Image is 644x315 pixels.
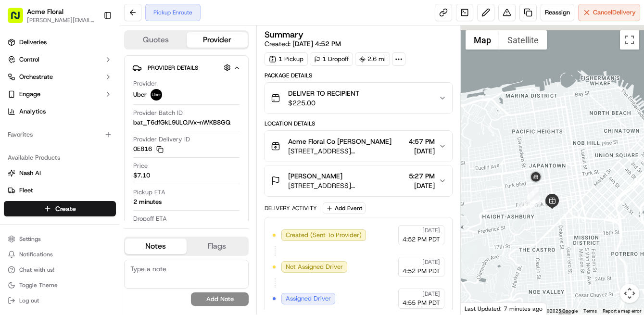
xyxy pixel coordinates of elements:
button: Provider [187,32,248,48]
a: Open this area in Google Maps (opens a new window) [463,302,495,315]
span: • [104,149,108,157]
button: Create [4,201,116,216]
p: Welcome 👋 [10,38,175,54]
div: Package Details [265,72,453,79]
button: Settings [4,232,116,246]
span: 4:55 PM PDT [403,299,440,307]
span: Acme Floral Co [PERSON_NAME] [288,137,391,146]
span: Log out [19,297,39,304]
button: Reassign [541,4,574,21]
span: Provider [133,79,157,88]
button: Toggle Theme [4,278,116,292]
span: Not Assigned Driver [286,263,343,271]
button: Map camera controls [620,284,639,303]
span: Orchestrate [19,73,53,81]
a: Terms (opens in new tab) [583,308,597,314]
div: 1 [518,201,531,214]
span: Create [55,204,76,214]
img: Wisdom Oko [10,140,25,159]
a: 💻API Documentation [77,211,158,228]
button: Acme Floral Co [PERSON_NAME][STREET_ADDRESS][PERSON_NAME]4:57 PM[DATE] [265,131,452,162]
button: Show satellite imagery [499,30,547,50]
button: Engage [4,87,116,102]
button: Add Event [323,202,366,214]
div: 2 minutes [133,198,162,206]
span: [DATE] [110,149,129,157]
button: Show street map [466,30,499,50]
button: Log out [4,294,116,307]
span: [DATE] 4:52 PM [292,39,341,48]
span: [DATE] [409,181,435,190]
button: Fleet [4,183,116,198]
span: Pickup ETA [133,188,165,197]
span: Dropoff ETA [133,214,167,223]
span: Provider Delivery ID [133,135,190,144]
span: Deliveries [19,38,47,47]
span: Uber [133,90,147,99]
span: Knowledge Base [19,215,74,225]
span: bat_T6dfGkL9ULOJVx-nWKB8GQ [133,118,230,127]
button: Notifications [4,248,116,261]
div: Delivery Activity [265,204,317,212]
img: 1736555255976-a54dd68f-1ca7-489b-9aae-adbdc363a1c4 [10,92,27,109]
button: [PERSON_NAME][EMAIL_ADDRESS][DOMAIN_NAME] [27,16,96,24]
div: 1 Dropoff [310,52,353,66]
button: Chat with us! [4,263,116,277]
img: uber-new-logo.jpeg [151,89,162,101]
button: Notes [125,239,187,254]
span: [DATE] [409,146,435,156]
a: Fleet [8,186,112,195]
div: Favorites [4,127,116,142]
div: 3 [527,187,539,200]
button: Quotes [125,32,187,48]
span: [PERSON_NAME] [PERSON_NAME] [30,175,127,183]
span: Notifications [19,251,53,258]
span: Engage [19,90,40,99]
span: Fleet [19,186,33,195]
div: 2.6 mi [355,52,390,66]
img: 1732323095091-59ea418b-cfe3-43c8-9ae0-d0d06d6fd42c [20,92,38,109]
input: Got a question? Start typing here... [25,62,173,72]
span: Created (Sent To Provider) [286,231,362,239]
span: [DATE] [422,227,440,234]
span: Control [19,55,39,64]
span: Chat with us! [19,266,54,274]
span: [STREET_ADDRESS][PERSON_NAME] [288,146,405,156]
button: Start new chat [164,95,175,106]
span: Cancel Delivery [593,8,636,17]
span: API Documentation [91,215,154,225]
button: Acme Floral [27,7,63,16]
img: Nash [10,10,29,29]
span: Provider Details [148,64,198,72]
div: 💻 [81,216,89,224]
span: Created: [265,39,341,49]
button: DELIVER TO RECIPIENT$225.00 [265,83,452,113]
span: Settings [19,235,41,243]
div: Past conversations [10,125,64,133]
span: Analytics [19,107,46,116]
button: Nash AI [4,165,116,181]
a: 📗Knowledge Base [6,211,77,228]
a: Analytics [4,104,116,119]
span: [DATE] [422,290,440,298]
a: Report a map error [603,308,641,314]
span: 4:57 PM [409,137,435,146]
span: [DATE] [422,258,440,266]
span: Assigned Driver [286,294,331,303]
span: Map data ©2025 Google [525,308,578,314]
button: See all [149,123,175,135]
button: Flags [187,239,248,254]
span: [DATE] [135,175,154,183]
a: Deliveries [4,35,116,50]
button: [PERSON_NAME][STREET_ADDRESS][PERSON_NAME]5:27 PM[DATE] [265,165,452,196]
a: Nash AI [8,169,112,177]
span: • [129,175,133,183]
div: 📗 [10,216,17,224]
button: Provider Details [132,60,240,76]
img: 1736555255976-a54dd68f-1ca7-489b-9aae-adbdc363a1c4 [19,176,27,183]
div: Last Updated: 7 minutes ago [461,302,547,315]
span: [PERSON_NAME] [288,171,342,181]
span: 4:52 PM PDT [403,235,440,244]
img: Dianne Alexi Soriano [10,166,25,181]
div: We're available if you need us! [43,101,132,109]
